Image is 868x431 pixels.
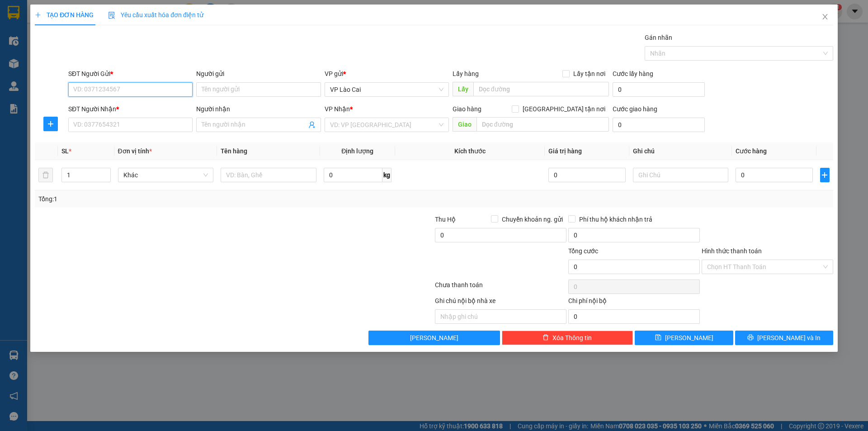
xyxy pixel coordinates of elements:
[453,117,476,132] span: Giao
[568,296,700,309] div: Chi phí nội bộ
[5,23,39,58] img: logo
[35,11,94,19] span: TẠO ĐƠN HÀNG
[821,13,829,20] span: close
[821,171,829,179] span: plus
[61,147,69,155] span: SL
[118,147,152,155] span: Đơn vị tính
[498,214,566,224] span: Chuyển khoản ng. gửi
[736,147,767,155] span: Cước hàng
[548,168,625,182] input: 0
[435,296,566,309] div: Ghi chú nội bộ nhà xe
[519,104,609,114] span: [GEOGRAPHIC_DATA] tận nơi
[568,247,598,255] span: Tổng cước
[44,28,90,48] strong: PHIẾU GỬI HÀNG
[476,117,609,132] input: Dọc đường
[123,168,208,182] span: Khác
[52,57,91,71] strong: 02143888555, 0243777888
[655,334,661,341] span: save
[108,11,203,19] span: Yêu cầu xuất hóa đơn điện tử
[45,7,89,27] strong: VIỆT HIẾU LOGISTIC
[820,168,830,182] button: plus
[613,105,657,113] label: Cước giao hàng
[702,247,762,255] label: Hình thức thanh toán
[330,83,443,96] span: VP Lào Cai
[108,12,115,19] img: icon
[38,194,335,204] div: Tổng: 1
[629,142,732,160] th: Ghi chú
[435,309,566,324] input: Nhập ghi chú
[613,70,653,77] label: Cước lấy hàng
[633,168,729,182] input: Ghi Chú
[757,333,821,343] span: [PERSON_NAME] và In
[635,331,733,345] button: save[PERSON_NAME]
[68,69,193,79] div: SĐT Người Gửi
[196,104,321,114] div: Người nhận
[542,334,549,341] span: delete
[747,334,754,341] span: printer
[552,333,592,343] span: Xóa Thông tin
[68,104,193,114] div: SĐT Người Nhận
[453,82,473,96] span: Lấy
[453,70,479,77] span: Lấy hàng
[196,69,321,79] div: Người gửi
[454,147,486,155] span: Kích thước
[613,118,705,132] input: Cước giao hàng
[473,82,609,96] input: Dọc đường
[453,105,481,113] span: Giao hàng
[308,121,316,128] span: user-add
[665,333,713,343] span: [PERSON_NAME]
[735,331,833,345] button: printer[PERSON_NAME] và In
[435,216,456,223] span: Thu Hộ
[548,147,582,155] span: Giá trị hàng
[325,105,350,113] span: VP Nhận
[43,50,82,64] strong: TĐ chuyển phát:
[43,117,58,131] button: plus
[38,168,53,182] button: delete
[576,214,656,224] span: Phí thu hộ khách nhận trả
[325,69,449,79] div: VP gửi
[368,331,500,345] button: [PERSON_NAME]
[35,12,41,18] span: plus
[502,331,633,345] button: deleteXóa Thông tin
[812,5,838,30] button: Close
[434,280,567,296] div: Chưa thanh toán
[341,147,373,155] span: Định lượng
[94,44,148,53] span: LC1410250083
[410,333,458,343] span: [PERSON_NAME]
[645,34,672,41] label: Gán nhãn
[613,82,705,97] input: Cước lấy hàng
[382,168,392,182] span: kg
[44,120,57,128] span: plus
[221,168,316,182] input: VD: Bàn, Ghế
[221,147,247,155] span: Tên hàng
[570,69,609,79] span: Lấy tận nơi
